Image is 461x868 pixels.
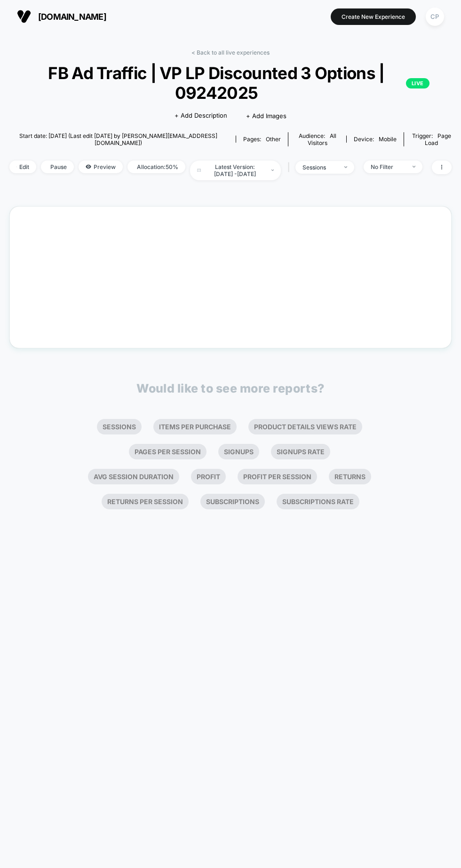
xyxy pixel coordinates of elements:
li: Product Details Views Rate [248,419,362,434]
img: end [344,166,347,168]
span: | [286,161,295,174]
button: CP [423,7,447,26]
img: end [271,169,274,171]
span: Edit [9,161,36,173]
button: [DOMAIN_NAME] [14,9,109,24]
img: calendar [197,169,201,172]
li: Profit Per Session [238,469,317,484]
li: Items Per Purchase [153,419,237,434]
span: Start date: [DATE] (Last edit [DATE] by [PERSON_NAME][EMAIL_ADDRESS][DOMAIN_NAME]) [9,132,227,146]
li: Signups Rate [271,444,330,459]
li: Profit [191,469,226,484]
div: Trigger: [411,132,452,146]
li: Returns [329,469,371,484]
span: Pause [41,161,74,173]
img: Visually logo [17,9,31,24]
span: Device: [346,136,404,143]
div: No Filter [371,163,405,170]
img: end [413,166,415,168]
span: All Visitors [308,132,336,146]
li: Pages Per Session [129,444,207,459]
p: Would like to see more reports? [136,381,325,395]
span: Latest Version: [DATE] - [DATE] [190,161,281,180]
img: edit [16,167,17,167]
span: Page Load [425,132,451,146]
span: other [266,136,281,143]
li: Subscriptions Rate [277,494,359,509]
li: Signups [218,444,259,459]
span: + Add Description [175,111,227,121]
span: FB Ad Traffic | VP LP Discounted 3 Options | 09242025 [32,63,429,103]
span: mobile [379,136,397,143]
p: LIVE [406,78,429,88]
a: < Back to all live experiences [191,49,270,56]
li: Subscriptions [200,494,265,509]
div: sessions [302,164,337,171]
div: CP [426,8,444,26]
span: Allocation: 50% [127,161,185,173]
div: Pages: [243,136,281,143]
span: [DOMAIN_NAME] [38,12,106,22]
span: Preview [79,161,123,173]
button: Create New Experience [331,8,416,25]
li: Returns Per Session [102,494,189,509]
li: Avg Session Duration [88,469,179,484]
li: Sessions [97,419,142,434]
div: Audience: [295,132,340,146]
span: + Add Images [246,112,286,120]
